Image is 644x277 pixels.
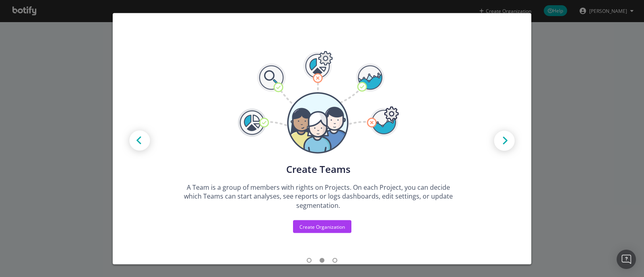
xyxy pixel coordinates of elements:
div: Create Teams [179,163,458,174]
img: Tutorial [238,51,399,153]
div: Create Organization [299,223,345,230]
button: Create Organization [293,220,351,233]
img: Prev arrow [122,123,158,160]
div: Open Intercom Messenger [617,250,636,269]
img: Next arrow [486,123,522,160]
div: A Team is a group of members with rights on Projects. On each Project, you can decide which Teams... [179,183,458,210]
div: modal [113,13,531,264]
